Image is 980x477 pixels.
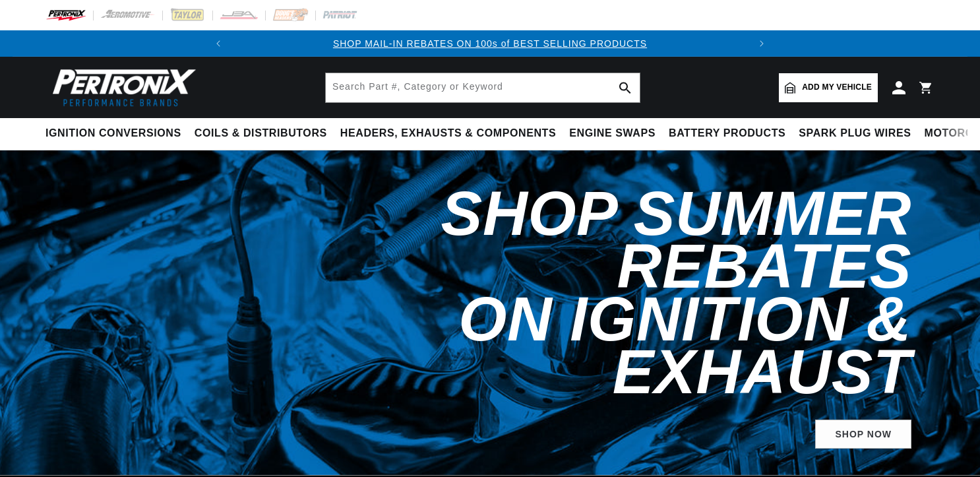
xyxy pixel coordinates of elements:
[188,118,334,149] summary: Coils & Distributors
[669,127,785,141] span: Battery Products
[326,73,640,102] input: Search Part #, Category or Keyword
[815,420,911,449] a: SHOP NOW
[792,118,917,149] summary: Spark Plug Wires
[334,118,563,149] summary: Headers, Exhausts & Components
[340,127,556,141] span: Headers, Exhausts & Components
[195,127,327,141] span: Coils & Distributors
[231,36,749,51] div: 1 of 2
[779,73,878,102] a: Add my vehicle
[348,187,911,398] h2: Shop Summer Rebates on Ignition & Exhaust
[205,30,231,57] button: Translation missing: en.sections.announcements.previous_announcement
[569,127,656,141] span: Engine Swaps
[13,30,967,57] slideshow-component: Translation missing: en.sections.announcements.announcement_bar
[611,73,640,102] button: search button
[46,127,181,141] span: Ignition Conversions
[662,118,792,149] summary: Battery Products
[799,127,911,141] span: Spark Plug Wires
[46,65,197,110] img: Pertronix
[231,36,749,51] div: Announcement
[333,38,647,49] a: SHOP MAIL-IN REBATES ON 100s of BEST SELLING PRODUCTS
[563,118,662,149] summary: Engine Swaps
[749,30,775,57] button: Translation missing: en.sections.announcements.next_announcement
[46,118,188,149] summary: Ignition Conversions
[802,81,872,94] span: Add my vehicle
